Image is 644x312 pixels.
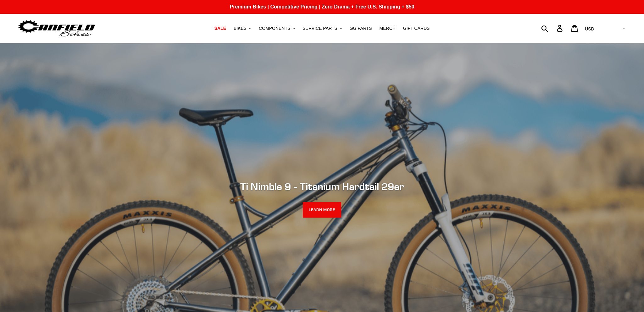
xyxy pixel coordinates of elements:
input: Search [545,21,561,35]
span: BIKES [234,26,247,31]
button: BIKES [230,24,254,33]
a: GG PARTS [347,24,375,33]
button: SERVICE PARTS [299,24,345,33]
span: SALE [214,26,226,31]
span: GG PARTS [350,26,372,31]
span: GIFT CARDS [403,26,430,31]
span: MERCH [380,26,396,31]
a: SALE [211,24,229,33]
span: SERVICE PARTS [303,26,337,31]
a: MERCH [376,24,399,33]
h2: Ti Nimble 9 - Titanium Hardtail 29er [151,180,493,192]
a: GIFT CARDS [400,24,433,33]
span: COMPONENTS [259,26,290,31]
a: LEARN MORE [303,202,341,218]
img: Canfield Bikes [17,19,96,38]
button: COMPONENTS [256,24,298,33]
